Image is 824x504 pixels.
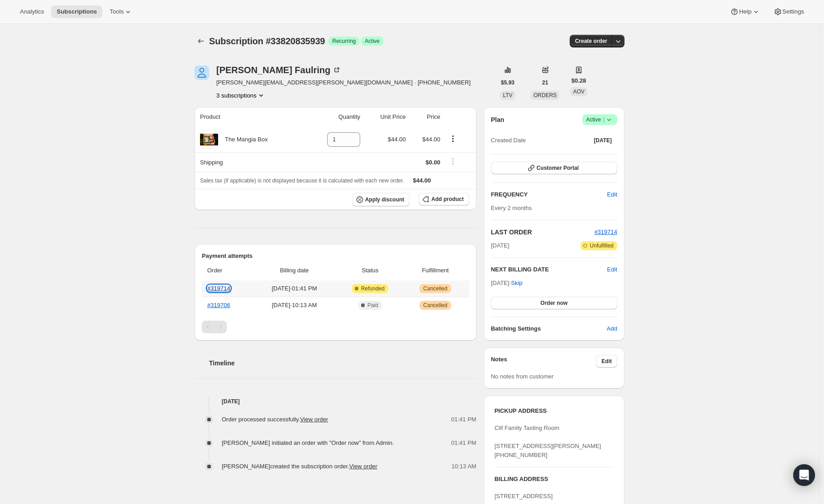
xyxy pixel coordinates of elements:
[338,266,401,275] span: Status
[51,5,102,18] button: Subscriptions
[586,115,614,124] span: Active
[491,162,617,174] button: Customer Portal
[209,359,476,368] h2: Timeline
[495,493,553,499] span: [STREET_ADDRESS]
[200,177,404,184] span: Sales tax (if applicable) is not displayed because it is calculated with each new order.
[419,193,469,205] button: Add product
[491,280,523,286] span: [DATE] ·
[491,355,596,368] h3: Notes
[607,265,617,274] button: Edit
[222,463,377,470] span: [PERSON_NAME] created the subscription order.
[495,406,614,415] h3: PICKUP ADDRESS
[20,8,44,15] span: Analytics
[446,134,460,144] button: Product actions
[195,35,207,47] button: Subscriptions
[423,285,447,292] span: Cancelled
[306,107,363,127] th: Quantity
[575,37,607,45] span: Create order
[739,8,751,15] span: Help
[588,134,617,147] button: [DATE]
[349,463,377,470] a: View order
[207,285,230,292] a: #319714
[446,156,460,166] button: Shipping actions
[363,107,409,127] th: Unit Price
[533,92,557,98] span: ORDERS
[332,37,356,45] span: Recurring
[222,439,394,446] span: [PERSON_NAME] initiated an order with "Order now" from Admin.
[542,79,548,86] span: 21
[361,285,385,292] span: Refunded
[422,136,440,143] span: $44.00
[572,76,586,85] span: $0.28
[110,8,124,15] span: Tools
[195,65,209,80] span: Dominic Faulring
[491,205,532,211] span: Every 2 months
[14,5,49,18] button: Analytics
[491,190,607,199] h2: FREQUENCY
[452,462,476,471] span: 10:13 AM
[491,136,526,145] span: Created Date
[365,196,405,203] span: Apply discount
[603,116,605,123] span: |
[601,322,623,336] button: Add
[256,284,333,293] span: [DATE] · 01:41 PM
[491,297,617,309] button: Order now
[216,65,341,75] div: [PERSON_NAME] Faulring
[256,301,333,310] span: [DATE] · 10:13 AM
[365,37,380,45] span: Active
[594,228,617,237] button: #319714
[573,89,584,95] span: AOV
[501,79,514,86] span: $5.93
[104,5,138,18] button: Tools
[202,252,469,261] h2: Payment attempts
[57,8,97,15] span: Subscriptions
[352,193,410,206] button: Apply discount
[537,76,553,89] button: 21
[607,190,617,199] span: Edit
[495,425,601,458] span: Clif Family Tasting Room [STREET_ADDRESS][PERSON_NAME] [PHONE_NUMBER]
[256,266,333,275] span: Billing date
[491,373,554,380] span: No notes from customer
[367,302,378,309] span: Paid
[594,137,612,144] span: [DATE]
[209,36,325,46] span: Subscription #33820835939
[793,464,815,486] div: Open Intercom Messenger
[590,242,614,249] span: Unfulfilled
[407,266,463,275] span: Fulfillment
[594,229,617,235] a: #319714
[768,5,810,18] button: Settings
[431,196,463,203] span: Add product
[505,276,528,290] button: Skip
[202,261,253,280] th: Order
[222,416,328,423] span: Order processed successfully.
[451,439,476,448] span: 01:41 PM
[388,136,406,143] span: $44.00
[511,279,522,288] span: Skip
[540,299,567,307] span: Order now
[491,228,595,237] h2: LAST ORDER
[602,187,623,202] button: Edit
[491,324,607,333] h6: Batching Settings
[451,415,476,424] span: 01:41 PM
[425,159,440,166] span: $0.00
[216,78,471,87] span: [PERSON_NAME][EMAIL_ADDRESS][PERSON_NAME][DOMAIN_NAME] · [PHONE_NUMBER]
[491,241,510,250] span: [DATE]
[782,8,804,15] span: Settings
[607,324,617,333] span: Add
[195,152,306,172] th: Shipping
[218,135,268,144] div: The Mangia Box
[503,92,512,98] span: LTV
[300,416,328,423] a: View order
[537,164,579,172] span: Customer Portal
[491,265,607,274] h2: NEXT BILLING DATE
[570,35,613,47] button: Create order
[195,107,306,127] th: Product
[495,76,520,89] button: $5.93
[491,115,505,124] h2: Plan
[409,107,443,127] th: Price
[601,358,612,365] span: Edit
[413,177,431,184] span: $44.00
[216,91,266,100] button: Product actions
